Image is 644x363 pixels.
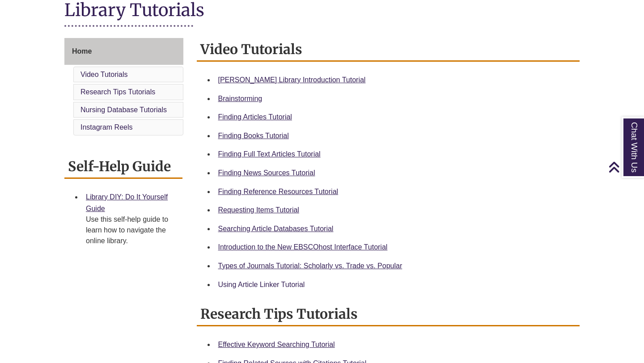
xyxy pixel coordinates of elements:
a: Introduction to the New EBSCOhost Interface Tutorial [218,243,388,251]
a: Finding Reference Resources Tutorial [218,188,339,195]
a: Requesting Items Tutorial [218,206,299,214]
a: Finding Full Text Articles Tutorial [218,150,321,158]
div: Guide Page Menu [64,38,183,137]
a: Back to Top [608,161,642,173]
a: Research Tips Tutorials [80,88,155,96]
a: Nursing Database Tutorials [80,106,167,114]
a: Library DIY: Do It Yourself Guide [86,193,168,212]
a: Finding Articles Tutorial [218,113,292,121]
h2: Video Tutorials [197,38,580,62]
h2: Research Tips Tutorials [197,303,580,326]
a: Video Tutorials [80,71,128,78]
a: [PERSON_NAME] Library Introduction Tutorial [218,76,366,84]
a: Searching Article Databases Tutorial [218,225,334,232]
a: Effective Keyword Searching Tutorial [218,341,335,348]
a: Using Article Linker Tutorial [218,281,305,288]
a: Instagram Reels [80,123,133,131]
a: Brainstorming [218,95,263,102]
span: Home [72,47,92,55]
div: Use this self-help guide to learn how to navigate the online library. [86,214,175,246]
a: Finding News Sources Tutorial [218,169,315,177]
a: Types of Journals Tutorial: Scholarly vs. Trade vs. Popular [218,262,402,270]
h2: Self-Help Guide [64,155,182,179]
a: Home [64,38,183,65]
a: Finding Books Tutorial [218,132,289,139]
